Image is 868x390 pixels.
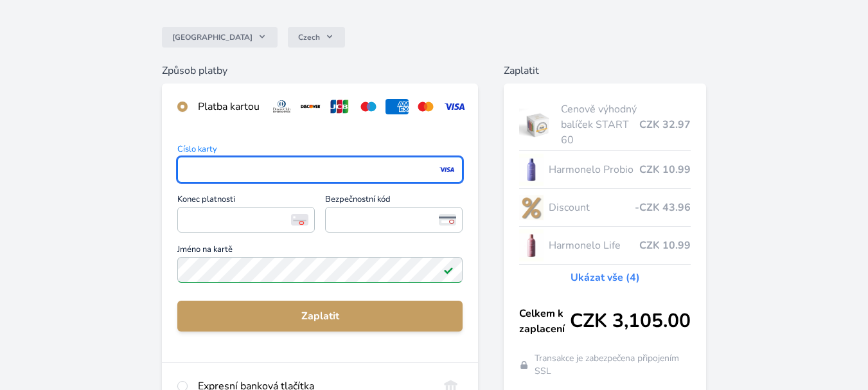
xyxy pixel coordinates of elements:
[298,32,320,42] span: Czech
[443,265,454,275] img: Platné pole
[357,99,380,114] img: maestro.svg
[438,164,456,175] img: visa
[570,310,691,333] span: CZK 3,105.00
[561,102,639,148] span: Cenově výhodný balíček START 60
[183,211,309,229] iframe: Iframe pro datum vypršení platnosti
[177,145,463,157] span: Číslo karty
[549,200,635,215] span: Discount
[331,211,457,229] iframe: Iframe pro bezpečnostní kód
[162,63,478,78] h6: Způsob platby
[177,301,463,332] button: Zaplatit
[183,161,457,179] iframe: Iframe pro číslo karty
[162,27,278,48] button: [GEOGRAPHIC_DATA]
[385,99,409,114] img: amex.svg
[299,99,323,114] img: discover.svg
[288,27,345,48] button: Czech
[291,214,308,226] img: Konec platnosti
[519,191,544,224] img: discount-lo.png
[639,238,691,253] span: CZK 10.99
[328,99,351,114] img: jcb.svg
[571,270,640,285] a: Ukázat vše (4)
[639,162,691,177] span: CZK 10.99
[172,32,252,42] span: [GEOGRAPHIC_DATA]
[519,306,570,337] span: Celkem k zaplacení
[177,257,463,283] input: Jméno na kartěPlatné pole
[270,99,294,114] img: diners.svg
[535,352,691,378] span: Transakce je zabezpečena připojením SSL
[198,99,260,114] div: Platba kartou
[325,195,463,207] span: Bezpečnostní kód
[519,154,544,186] img: CLEAN_PROBIO_se_stinem_x-lo.jpg
[639,117,691,132] span: CZK 32.97
[549,162,639,177] span: Harmonelo Probio
[414,99,438,114] img: mc.svg
[443,99,466,114] img: visa.svg
[504,63,706,78] h6: Zaplatit
[635,200,691,215] span: -CZK 43.96
[188,308,452,324] span: Zaplatit
[177,245,463,257] span: Jméno na kartě
[177,195,315,207] span: Konec platnosti
[549,238,639,253] span: Harmonelo Life
[519,229,544,261] img: CLEAN_LIFE_se_stinem_x-lo.jpg
[519,109,556,141] img: start.jpg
